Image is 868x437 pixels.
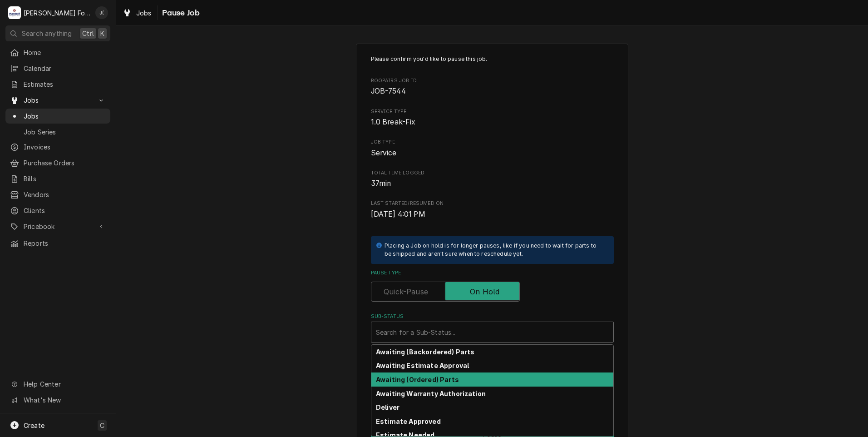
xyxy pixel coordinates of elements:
button: Search anythingCtrlK [5,25,110,41]
div: J( [95,6,108,19]
span: 37min [371,179,391,188]
span: Vendors [24,190,106,199]
div: M [8,6,21,19]
strong: Awaiting (Ordered) Parts [376,376,459,383]
label: Sub-Status [371,313,614,320]
div: Job Pause Form [371,55,614,407]
div: Marshall Food Equipment Service's Avatar [8,6,21,19]
a: Go to Jobs [5,93,110,108]
span: Estimates [24,79,106,89]
div: Sub-Status [371,313,614,343]
span: [DATE] 4:01 PM [371,210,425,218]
span: Service Type [371,108,614,115]
strong: Awaiting Warranty Authorization [376,390,486,397]
div: Placing a Job on hold is for longer pauses, like if you need to wait for parts to be shipped and ... [385,242,605,258]
a: Home [5,45,110,60]
a: Estimates [5,77,110,92]
a: Clients [5,203,110,218]
span: C [100,421,104,430]
span: Service Type [371,117,614,128]
div: [PERSON_NAME] Food Equipment Service [24,8,90,18]
span: Invoices [24,142,106,152]
div: Roopairs Job ID [371,77,614,97]
span: Search anything [22,29,72,38]
div: Last Started/Resumed On [371,200,614,219]
span: Bills [24,174,106,184]
span: Job Type [371,139,614,146]
span: Job Series [24,127,106,137]
span: Job Type [371,148,614,159]
a: Reports [5,236,110,251]
span: Last Started/Resumed On [371,209,614,220]
strong: Deliver [376,403,399,411]
div: Total Time Logged [371,169,614,189]
a: Bills [5,171,110,186]
strong: Estimate Approved [376,417,441,425]
a: Job Series [5,124,110,139]
div: Pause Type [371,269,614,302]
span: 1.0 Break-Fix [371,118,416,126]
span: Jobs [24,95,92,105]
a: Jobs [119,5,155,20]
span: Service [371,149,397,157]
span: Last Started/Resumed On [371,200,614,207]
span: Help Center [24,379,105,389]
span: Purchase Orders [24,158,106,168]
span: Ctrl [82,29,94,38]
span: What's New [24,395,105,405]
span: Jobs [24,111,106,121]
span: Home [24,48,106,57]
a: Invoices [5,139,110,154]
span: Calendar [24,64,106,73]
span: Jobs [136,8,152,18]
span: Reports [24,238,106,248]
a: Calendar [5,61,110,76]
div: Jeff Debigare (109)'s Avatar [95,6,108,19]
p: Please confirm you'd like to pause this job. [371,55,614,63]
span: Pause Job [159,7,200,19]
a: Purchase Orders [5,155,110,170]
label: Pause Type [371,269,614,277]
div: Job Type [371,139,614,158]
span: Clients [24,206,106,215]
a: Go to Pricebook [5,219,110,234]
span: Total Time Logged [371,169,614,177]
span: Create [24,422,44,429]
strong: Awaiting Estimate Approval [376,362,469,369]
span: Roopairs Job ID [371,86,614,97]
a: Vendors [5,187,110,202]
span: K [100,29,104,38]
div: Service Type [371,108,614,128]
a: Go to What's New [5,392,110,407]
a: Jobs [5,109,110,124]
span: Total Time Logged [371,178,614,189]
span: Roopairs Job ID [371,77,614,84]
a: Go to Help Center [5,377,110,392]
span: JOB-7544 [371,87,406,95]
strong: Awaiting (Backordered) Parts [376,348,474,356]
span: Pricebook [24,222,92,231]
